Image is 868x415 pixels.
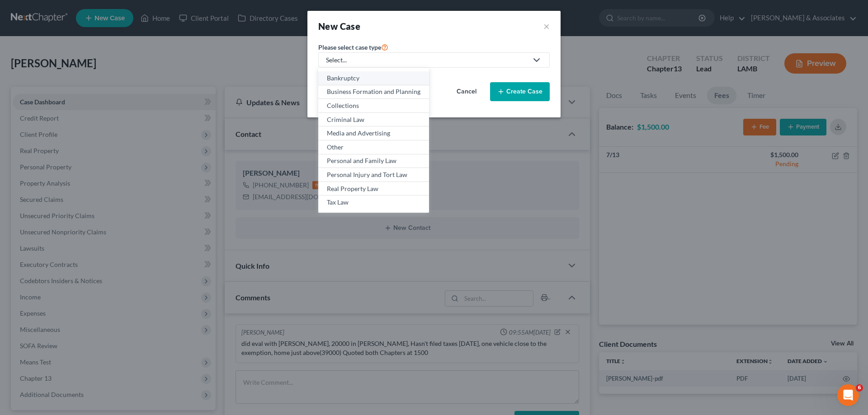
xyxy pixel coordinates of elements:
a: Real Property Law [318,182,429,196]
a: Media and Advertising [318,126,429,140]
div: Business Formation and Planning [327,87,420,96]
a: Collections [318,99,429,113]
div: Personal and Family Law [327,156,420,165]
div: Criminal Law [327,115,420,124]
button: Cancel [447,83,486,101]
div: Select... [326,56,528,65]
button: × [543,20,550,33]
a: Tax Law [318,196,429,209]
a: Criminal Law [318,113,429,127]
div: Bankruptcy [327,74,420,83]
button: Create Case [490,82,550,101]
span: 6 [856,384,863,392]
div: Personal Injury and Tort Law [327,170,420,179]
iframe: Intercom live chat [837,384,859,406]
a: Personal and Family Law [318,154,429,168]
div: Other [327,143,420,152]
div: Collections [327,101,420,110]
a: Other [318,140,429,154]
a: Personal Injury and Tort Law [318,168,429,182]
div: Real Property Law [327,184,420,193]
strong: New Case [318,21,360,32]
a: Bankruptcy [318,71,429,85]
div: Media and Advertising [327,129,420,138]
a: Business Formation and Planning [318,85,429,99]
div: Tax Law [327,198,420,207]
span: Please select case type [318,43,381,51]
